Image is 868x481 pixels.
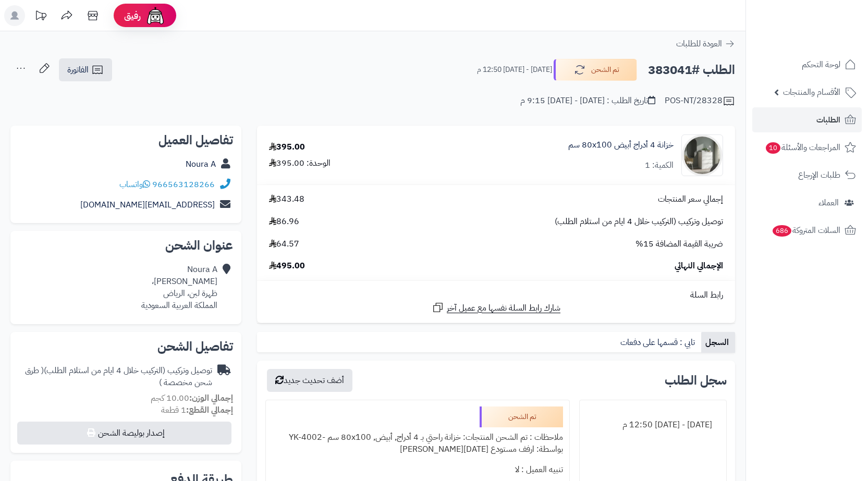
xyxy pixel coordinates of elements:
div: تم الشحن [480,406,563,427]
span: العودة للطلبات [676,38,722,50]
span: طلبات الإرجاع [798,168,840,182]
a: الطلبات [752,107,862,132]
a: واتساب [119,178,150,191]
span: الطلبات [816,113,840,127]
a: العودة للطلبات [676,38,735,50]
div: Noura A [PERSON_NAME]، ظهرة لبن، الرياض المملكة العربية السعودية [141,264,217,311]
span: توصيل وتركيب (التركيب خلال 4 ايام من استلام الطلب) [555,216,723,228]
span: العملاء [818,195,839,210]
div: توصيل وتركيب (التركيب خلال 4 ايام من استلام الطلب) [19,365,212,389]
button: تم الشحن [554,59,637,81]
span: 64.57 [269,238,299,250]
span: لوحة التحكم [802,57,840,72]
a: السلات المتروكة686 [752,218,862,243]
span: ( طرق شحن مخصصة ) [25,364,212,389]
a: المراجعات والأسئلة10 [752,135,862,160]
span: 86.96 [269,216,299,228]
span: 343.48 [269,193,304,205]
strong: إجمالي الوزن: [189,392,233,404]
img: logo-2.png [797,28,858,50]
a: العملاء [752,190,862,215]
div: 395.00 [269,141,305,153]
h2: الطلب #383041 [648,59,735,81]
a: تحديثات المنصة [28,5,54,29]
div: تنبيه العميل : لا [272,460,563,480]
span: شارك رابط السلة نفسها مع عميل آخر [447,302,560,314]
button: إصدار بوليصة الشحن [17,422,231,445]
span: 10 [766,142,780,154]
img: 1747726046-1707226648187-1702539813673-122025464545-1000x1000-90x90.jpg [682,134,723,176]
span: رفيق [124,9,141,22]
small: 10.00 كجم [151,392,233,404]
div: رابط السلة [261,289,731,301]
strong: إجمالي القطع: [186,404,233,416]
a: لوحة التحكم [752,52,862,77]
a: 966563128266 [152,178,215,191]
span: المراجعات والأسئلة [765,140,840,155]
a: شارك رابط السلة نفسها مع عميل آخر [432,301,560,314]
div: الوحدة: 395.00 [269,157,331,169]
div: ملاحظات : تم الشحن المنتجات: خزانة راحتي بـ 4 أدراج, أبيض, ‎80x100 سم‏ -YK-4002 بواسطة: ارفف مستو... [272,427,563,460]
h3: سجل الطلب [665,374,727,387]
div: POS-NT/28328 [665,95,735,107]
span: 495.00 [269,260,305,272]
span: إجمالي سعر المنتجات [658,193,723,205]
div: تاريخ الطلب : [DATE] - [DATE] 9:15 م [520,95,655,107]
span: 686 [773,225,791,237]
small: [DATE] - [DATE] 12:50 م [477,65,552,75]
h2: عنوان الشحن [19,239,233,252]
span: السلات المتروكة [772,223,840,238]
small: 1 قطعة [161,404,233,416]
h2: تفاصيل الشحن [19,340,233,353]
span: الفاتورة [67,64,89,76]
span: الأقسام والمنتجات [783,85,840,100]
a: [EMAIL_ADDRESS][DOMAIN_NAME] [80,199,215,211]
a: السجل [701,332,735,353]
span: الإجمالي النهائي [675,260,723,272]
div: الكمية: 1 [645,159,674,171]
a: خزانة 4 أدراج أبيض ‎80x100 سم‏ [568,139,674,151]
a: طلبات الإرجاع [752,163,862,188]
a: الفاتورة [59,58,112,81]
a: Noura A [186,158,216,170]
img: ai-face.png [145,5,166,26]
div: [DATE] - [DATE] 12:50 م [586,415,720,435]
h2: تفاصيل العميل [19,134,233,146]
button: أضف تحديث جديد [267,369,352,392]
a: تابي : قسمها على دفعات [616,332,701,353]
span: ضريبة القيمة المضافة 15% [635,238,723,250]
